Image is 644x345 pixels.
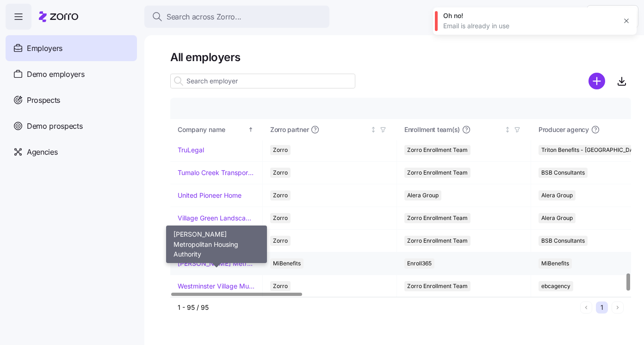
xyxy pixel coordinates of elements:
[407,236,468,246] span: Zorro Enrollment Team
[273,213,288,223] span: Zorro
[6,113,137,139] a: Demo prospects
[407,258,432,269] span: Enroll365
[6,35,137,61] a: Employers
[273,236,288,246] span: Zorro
[273,258,301,269] span: MiBenefits
[167,11,241,23] span: Search across Zorro...
[170,50,631,64] h1: All employers
[178,303,576,312] div: 1 - 95 / 95
[270,125,309,134] span: Zorro partner
[273,190,288,201] span: Zorro
[178,282,255,291] a: Westminster Village Muncie, Inc.
[407,213,468,223] span: Zorro Enrollment Team
[178,168,255,177] a: Tumalo Creek Transportation
[612,301,624,314] button: Next page
[407,190,439,201] span: Alera Group
[178,213,255,223] a: Village Green Landscapes
[178,191,241,200] a: United Pioneer Home
[178,259,255,268] a: [PERSON_NAME] Metropolitan Housing Authority
[263,119,397,140] th: Zorro partnerNot sorted
[178,145,204,155] a: TruLegal
[504,126,511,133] div: Not sorted
[144,6,329,28] button: Search across Zorro...
[541,190,573,201] span: Alera Group
[6,61,137,87] a: Demo employers
[273,145,288,155] span: Zorro
[27,43,62,54] span: Employers
[273,281,288,291] span: Zorro
[541,236,585,246] span: BSB Consultants
[370,126,377,133] div: Not sorted
[248,126,254,133] div: Sorted ascending
[27,69,85,80] span: Demo employers
[27,94,60,106] span: Prospects
[443,21,616,31] div: Email is already in use
[178,236,223,245] a: Visiting Angels
[170,119,263,140] th: Company nameSorted ascending
[404,125,460,134] span: Enrollment team(s)
[596,301,608,314] button: 1
[27,120,83,132] span: Demo prospects
[580,301,592,314] button: Previous page
[541,145,642,155] span: Triton Benefits - [GEOGRAPHIC_DATA]
[178,125,246,135] div: Company name
[407,145,468,155] span: Zorro Enrollment Team
[539,125,589,134] span: Producer agency
[407,281,468,291] span: Zorro Enrollment Team
[541,168,585,178] span: BSB Consultants
[541,281,570,291] span: ebcagency
[541,213,573,223] span: Alera Group
[541,258,569,269] span: MiBenefits
[6,139,137,165] a: Agencies
[273,168,288,178] span: Zorro
[407,168,468,178] span: Zorro Enrollment Team
[170,74,355,88] input: Search employer
[27,146,57,158] span: Agencies
[6,87,137,113] a: Prospects
[588,73,605,89] svg: add icon
[397,119,531,140] th: Enrollment team(s)Not sorted
[443,11,616,20] div: Oh no!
